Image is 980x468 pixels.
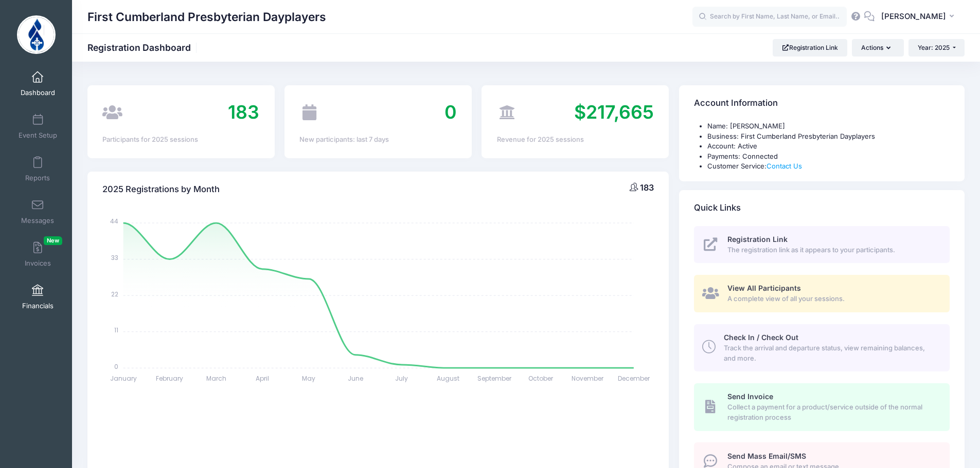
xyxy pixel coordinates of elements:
span: Event Setup [19,131,57,140]
tspan: July [396,374,408,383]
span: Messages [21,216,54,225]
li: Customer Service: [707,161,950,172]
span: 183 [228,101,259,123]
a: Check In / Check Out Track the arrival and departure status, view remaining balances, and more. [694,324,950,371]
h1: Registration Dashboard [87,42,200,53]
tspan: 22 [111,289,118,298]
a: Contact Us [767,162,802,170]
a: Messages [13,194,62,230]
button: [PERSON_NAME] [875,5,965,29]
span: Registration Link [727,235,788,244]
tspan: June [348,374,363,383]
tspan: 33 [111,253,118,262]
tspan: April [256,374,270,383]
div: New participants: last 7 days [299,135,456,145]
h1: First Cumberland Presbyterian Dayplayers [87,5,326,29]
tspan: 44 [110,217,118,226]
tspan: 11 [114,326,118,334]
a: Registration Link [773,39,847,57]
h4: Quick Links [694,193,741,222]
span: Year: 2025 [918,44,950,51]
tspan: September [477,374,512,383]
tspan: December [618,374,650,383]
li: Name: [PERSON_NAME] [707,121,950,132]
span: 183 [640,182,654,193]
span: Send Invoice [727,392,773,401]
tspan: January [110,374,137,383]
span: The registration link as it appears to your participants. [727,245,938,255]
span: Track the arrival and departure status, view remaining balances, and more. [724,343,938,363]
span: $217,665 [574,101,654,123]
a: Send Invoice Collect a payment for a product/service outside of the normal registration process [694,383,950,430]
li: Payments: Connected [707,152,950,162]
a: Event Setup [13,108,62,144]
h4: Account Information [694,89,778,118]
span: Invoices [25,259,51,268]
span: [PERSON_NAME] [881,11,946,22]
span: Financials [22,302,54,310]
span: A complete view of all your sessions. [727,294,938,304]
a: Reports [13,151,62,187]
tspan: February [156,374,184,383]
tspan: 0 [114,362,118,370]
tspan: August [437,374,459,383]
div: Participants for 2025 sessions [102,135,259,145]
a: Registration Link The registration link as it appears to your participants. [694,226,950,264]
tspan: May [302,374,316,383]
tspan: March [206,374,226,383]
tspan: November [572,374,604,383]
a: Dashboard [13,66,62,102]
span: Reports [25,174,50,182]
input: Search by First Name, Last Name, or Email... [692,7,847,27]
span: Dashboard [21,88,55,97]
li: Business: First Cumberland Presbyterian Dayplayers [707,132,950,142]
li: Account: Active [707,141,950,152]
span: View All Participants [727,284,801,292]
a: InvoicesNew [13,236,62,272]
span: 0 [444,101,457,123]
button: Year: 2025 [908,39,965,57]
span: Send Mass Email/SMS [727,452,806,460]
span: New [44,236,62,245]
div: Revenue for 2025 sessions [497,135,654,145]
tspan: October [529,374,554,383]
a: Financials [13,279,62,315]
button: Actions [852,39,903,57]
a: View All Participants A complete view of all your sessions. [694,275,950,312]
img: First Cumberland Presbyterian Dayplayers [17,15,56,54]
span: Check In / Check Out [724,333,798,342]
span: Collect a payment for a product/service outside of the normal registration process [727,402,938,422]
h4: 2025 Registrations by Month [102,175,220,204]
